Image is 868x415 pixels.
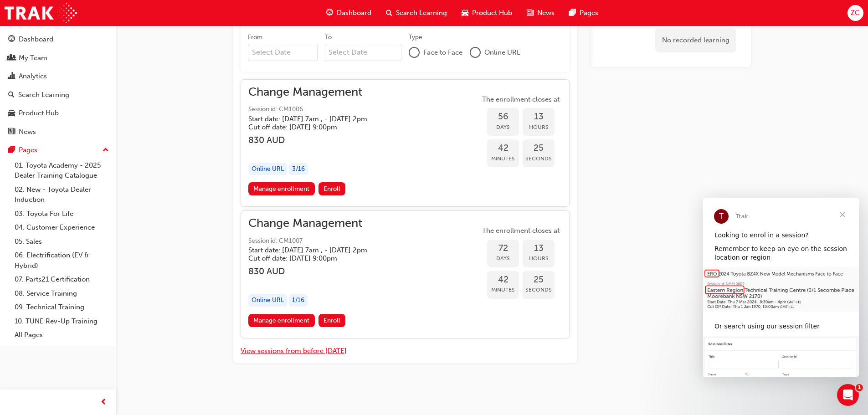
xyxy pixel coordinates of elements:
span: Days [487,253,519,264]
a: 03. Toyota For Life [11,207,113,221]
h3: 830 AUD [248,266,382,277]
a: Product Hub [4,105,113,122]
a: Manage enrollment [248,182,315,195]
span: Product Hub [472,8,512,18]
div: Type [409,33,422,42]
div: 1 / 16 [289,294,308,307]
a: Dashboard [4,31,113,48]
a: 08. Service Training [11,287,113,301]
span: Enroll [324,317,340,324]
span: Days [487,122,519,133]
iframe: Intercom live chat message [703,198,859,377]
a: My Team [4,50,113,67]
span: Seconds [523,285,555,295]
span: Session id: CM1007 [248,236,382,246]
span: 13 [523,112,555,122]
span: news-icon [527,7,534,19]
h5: Cut off date: [DATE] 9:00pm [248,254,367,262]
span: 56 [487,112,519,122]
a: news-iconNews [519,4,562,22]
span: chart-icon [8,72,15,81]
a: 01. Toyota Academy - 2025 Dealer Training Catalogue [11,159,113,183]
span: Change Management [248,87,382,97]
a: Search Learning [4,87,113,103]
h3: 830 AUD [248,135,382,145]
span: car-icon [462,7,468,19]
span: prev-icon [100,397,107,408]
span: Face to Face [423,47,462,58]
span: 1 [856,384,863,391]
a: 10. TUNE Rev-Up Training [11,314,113,328]
a: 02. New - Toyota Dealer Induction [11,183,113,207]
a: 07. Parts21 Certification [11,272,113,287]
span: Pages [580,8,598,18]
a: 05. Sales [11,235,113,249]
button: Change ManagementSession id: CM1007Start date: [DATE] 7am , - [DATE] 2pm Cut off date: [DATE] 9:0... [248,218,562,330]
a: Manage enrollment [248,314,315,327]
span: Session id: CM1006 [248,104,382,115]
span: 25 [523,143,555,154]
img: Trak [5,3,77,23]
h5: Start date: [DATE] 7am , - [DATE] 2pm [248,246,367,254]
div: Search Learning [18,90,69,100]
button: DashboardMy TeamAnalyticsSearch LearningProduct HubNews [4,29,113,142]
div: From [248,33,262,42]
a: 06. Electrification (EV & Hybrid) [11,248,113,272]
button: ZC [847,5,863,21]
span: search-icon [8,91,15,99]
div: 3 / 16 [289,163,308,175]
span: Change Management [248,218,382,229]
a: car-iconProduct Hub [454,4,519,22]
button: Pages [4,142,113,159]
input: From [248,44,318,61]
span: 42 [487,275,519,285]
a: search-iconSearch Learning [379,4,454,22]
span: 72 [487,243,519,254]
div: Online URL [248,294,287,307]
div: Analytics [19,71,47,82]
span: search-icon [386,7,392,19]
span: news-icon [8,128,15,136]
span: 42 [487,143,519,154]
span: Minutes [487,154,519,164]
div: News [19,127,36,137]
a: guage-iconDashboard [319,4,379,22]
div: Dashboard [19,34,53,45]
button: Enroll [318,182,346,195]
span: guage-icon [8,36,15,44]
span: News [537,8,555,18]
button: Enroll [318,314,346,327]
span: Hours [523,253,555,264]
span: ZC [851,8,860,18]
span: car-icon [8,109,15,118]
a: All Pages [11,328,113,342]
span: Hours [523,122,555,133]
span: people-icon [8,54,15,62]
h5: Start date: [DATE] 7am , - [DATE] 2pm [248,115,367,123]
a: pages-iconPages [562,4,606,22]
span: Dashboard [337,8,371,18]
span: The enrollment closes at [480,225,562,236]
div: Product Hub [19,108,59,118]
div: To [325,33,332,42]
div: My Team [19,53,47,63]
span: up-icon [103,144,109,156]
span: pages-icon [569,7,576,19]
button: View sessions from before [DATE] [241,346,347,356]
div: Online URL [248,163,287,175]
div: Pages [19,145,37,155]
a: News [4,123,113,140]
span: Search Learning [396,8,447,18]
button: Change ManagementSession id: CM1006Start date: [DATE] 7am , - [DATE] 2pm Cut off date: [DATE] 9:0... [248,87,562,199]
span: The enrollment closes at [480,94,562,105]
a: Analytics [4,68,113,85]
input: To [325,44,402,61]
a: 04. Customer Experience [11,220,113,235]
div: No recorded learning [655,28,736,52]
